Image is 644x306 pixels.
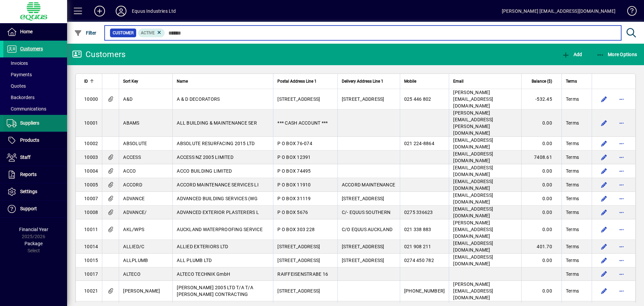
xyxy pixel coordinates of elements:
td: 0.00 [521,206,561,219]
span: AUCKLAND WATERPROOFING SERVICE [177,227,263,232]
span: 10021 [84,288,98,294]
span: Delivery Address Line 1 [342,78,383,85]
button: More options [616,118,627,128]
span: Terms [566,271,579,277]
span: Quotes [7,83,26,89]
div: Mobile [404,78,445,85]
span: Terms [566,140,579,147]
td: 0.00 [521,178,561,192]
span: ACCORD MAINTENANCE [342,182,395,187]
span: P O BOX 31119 [277,196,311,201]
span: 10017 [84,271,98,277]
a: Payments [3,69,67,80]
span: ALTECO TECHNIK GmbH [177,271,230,277]
a: Quotes [3,80,67,92]
button: Edit [599,166,609,176]
span: ADVANCE/ [123,210,147,215]
a: Reports [3,166,67,183]
button: Add [89,5,110,17]
span: Terms [566,181,579,188]
span: ALL BUILDING & MAINTENANCE SER [177,120,257,126]
span: More Options [596,52,637,57]
button: Edit [599,207,609,218]
span: ACCO [123,168,136,174]
a: Invoices [3,57,67,69]
span: Terms [566,226,579,233]
span: Communications [7,106,46,112]
span: [STREET_ADDRESS] [342,196,384,201]
span: C/O EQUUS AUCKLAND [342,227,393,232]
button: More options [616,207,627,218]
span: P O BOX 303 228 [277,227,315,232]
span: ALLPLUMB [123,258,148,263]
span: ALLIED/C [123,244,144,249]
a: Backorders [3,92,67,103]
button: Edit [599,241,609,252]
span: [PERSON_NAME][EMAIL_ADDRESS][DOMAIN_NAME] [453,220,493,239]
span: 10008 [84,210,98,215]
a: Support [3,201,67,217]
span: 10015 [84,258,98,263]
span: ALLIED EXTERIORS LTD [177,244,228,249]
button: Edit [599,224,609,235]
span: ABSOLUTE RESURFACING 2015 LTD [177,141,255,146]
span: 021 224-8864 [404,141,434,146]
div: Equus Industries Ltd [132,6,176,16]
div: Customers [72,49,125,60]
span: Home [20,29,33,34]
td: 0.00 [521,281,561,301]
span: 025 446 802 [404,96,431,102]
a: Products [3,132,67,149]
span: ACCO BUILDING LIMITED [177,168,232,174]
span: 10014 [84,244,98,249]
span: 10004 [84,168,98,174]
span: [EMAIL_ADDRESS][DOMAIN_NAME] [453,179,493,191]
span: [PERSON_NAME][EMAIL_ADDRESS][PERSON_NAME][DOMAIN_NAME] [453,110,493,136]
span: [EMAIL_ADDRESS][DOMAIN_NAME] [453,206,493,218]
button: More options [616,138,627,149]
span: AKL/WPS [123,227,144,232]
span: [STREET_ADDRESS] [277,96,320,102]
span: Customer [113,30,133,36]
span: 021 908 211 [404,244,431,249]
button: Edit [599,138,609,149]
span: [STREET_ADDRESS] [342,258,384,263]
button: Edit [599,179,609,190]
span: Terms [566,168,579,174]
span: C/- EQUUS SOUTHERN [342,210,391,215]
span: 10002 [84,141,98,146]
button: More options [616,193,627,204]
button: Add [560,48,584,60]
span: ADVANCE [123,196,145,201]
span: P O BOX 76-074 [277,141,312,146]
span: 10003 [84,155,98,160]
span: Settings [20,189,37,194]
span: ACCESS [123,155,141,160]
span: Staff [20,155,31,160]
button: More Options [595,48,639,60]
button: Edit [599,118,609,128]
a: Home [3,24,67,40]
span: Active [141,31,155,35]
span: Payments [7,72,32,77]
button: More options [616,241,627,252]
button: Filter [72,27,98,39]
span: [PERSON_NAME][EMAIL_ADDRESS][DOMAIN_NAME] [453,281,493,300]
span: [STREET_ADDRESS] [342,244,384,249]
button: Edit [599,286,609,296]
span: ABAMS [123,120,139,126]
span: Filter [74,30,97,36]
span: [EMAIL_ADDRESS][DOMAIN_NAME] [453,241,493,253]
button: Edit [599,152,609,163]
span: ACCORD MAINTENANCE SERVICES LI [177,182,259,187]
span: ADVANCED EXTERIOR PLASTERERS L [177,210,259,215]
span: ABSOLUTE [123,141,147,146]
span: P O BOX 12391 [277,155,311,160]
span: P O BOX 74495 [277,168,311,174]
span: [EMAIL_ADDRESS][DOMAIN_NAME] [453,151,493,163]
div: Name [177,78,269,85]
span: Terms [566,195,579,202]
div: Email [453,78,517,85]
button: Profile [110,5,132,17]
span: Terms [566,257,579,264]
